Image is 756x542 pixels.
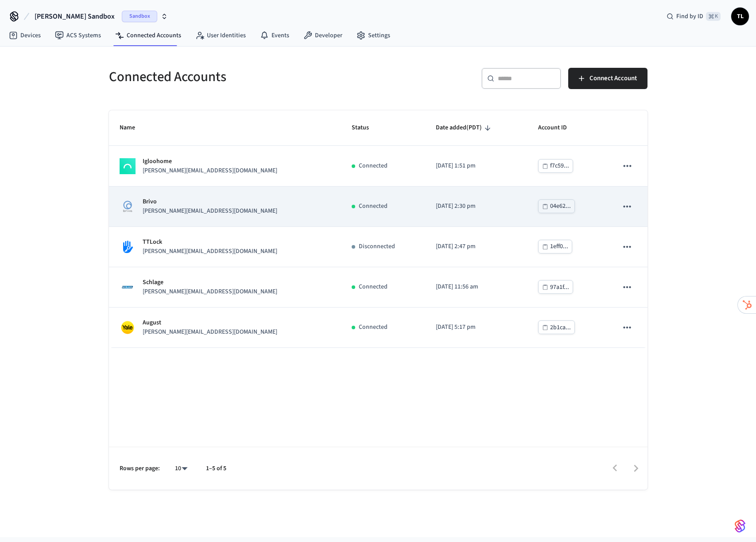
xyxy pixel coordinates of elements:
p: Schlage [143,278,277,287]
button: 2b1ca... [538,320,575,334]
button: TL [731,8,749,25]
span: [PERSON_NAME] Sandbox [35,11,115,22]
a: Settings [349,27,397,43]
p: Connected [359,323,388,332]
img: igloohome_logo [120,158,136,174]
p: Connected [359,202,388,211]
p: [DATE] 1:51 pm [436,161,517,171]
span: TL [732,8,748,24]
a: Developer [296,27,349,43]
p: Brivo [143,197,277,207]
button: 97a1f... [538,280,573,294]
div: Find by ID⌘ K [659,8,728,24]
a: Connected Accounts [108,27,188,43]
button: f7c59... [538,159,573,173]
span: Status [352,121,380,135]
img: Yale Logo, Square [120,320,136,335]
a: ACS Systems [48,27,108,43]
div: 1eff0... [550,241,568,252]
button: 04e62... [538,199,575,213]
p: [PERSON_NAME][EMAIL_ADDRESS][DOMAIN_NAME] [143,328,277,337]
a: User Identities [188,27,253,43]
p: [PERSON_NAME][EMAIL_ADDRESS][DOMAIN_NAME] [143,247,277,256]
a: Devices [2,27,48,43]
span: Account ID [538,121,578,135]
button: 1eff0... [538,240,572,253]
p: Disconnected [359,242,395,251]
p: [DATE] 11:56 am [436,282,517,292]
img: SeamLogoGradient.69752ec5.svg [735,519,745,533]
p: 1–5 of 5 [206,464,226,473]
p: [PERSON_NAME][EMAIL_ADDRESS][DOMAIN_NAME] [143,207,277,216]
div: 04e62... [550,201,571,212]
p: [DATE] 2:47 pm [436,242,517,251]
img: Schlage Logo, Square [120,279,136,295]
p: [DATE] 5:17 pm [436,323,517,332]
div: 2b1ca... [550,322,571,333]
a: Events [253,27,296,43]
p: [PERSON_NAME][EMAIL_ADDRESS][DOMAIN_NAME] [143,166,277,175]
img: August Logo, Square [120,199,136,214]
span: ⌘ K [706,12,721,21]
p: TTLock [143,238,277,247]
p: Connected [359,282,388,292]
span: Name [120,121,147,135]
span: Find by ID [676,12,703,21]
div: 10 [171,462,192,475]
p: [DATE] 2:30 pm [436,202,517,211]
p: Rows per page: [120,464,160,473]
div: 97a1f... [550,282,569,293]
span: Sandbox [122,11,157,22]
div: f7c59... [550,160,569,172]
p: August [143,318,277,328]
p: [PERSON_NAME][EMAIL_ADDRESS][DOMAIN_NAME] [143,287,277,296]
p: Connected [359,161,388,171]
p: Igloohome [143,157,277,166]
table: sticky table [109,110,647,348]
span: Connect Account [589,73,637,84]
span: Date added(PDT) [436,121,493,135]
h5: Connected Accounts [109,68,373,86]
img: TTLock Logo, Square [120,239,136,255]
button: Connect Account [568,68,647,89]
